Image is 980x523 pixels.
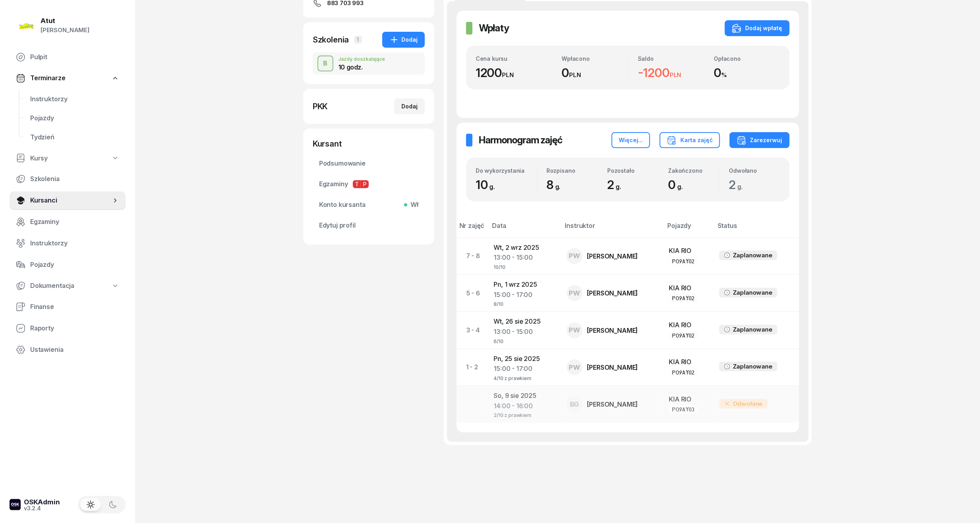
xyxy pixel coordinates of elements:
span: Szkolenia [30,174,119,184]
th: Status [713,220,799,237]
a: Raporty [10,318,126,338]
div: [PERSON_NAME] [587,290,638,296]
div: 10/10 [494,263,554,270]
a: Konto kursantaWł [313,195,425,214]
span: 0 [668,178,687,192]
div: KIA RIO [669,357,707,367]
a: Instruktorzy [24,89,126,108]
div: 15:00 - 17:00 [494,364,554,374]
small: PLN [569,71,581,79]
a: Pulpit [10,48,126,67]
div: KIA RIO [669,246,707,256]
h2: Wpłaty [479,22,509,35]
td: Pn, 25 sie 2025 [488,349,560,386]
span: Raporty [30,323,119,334]
span: Kursy [30,153,48,163]
span: Pulpit [30,52,119,62]
a: Szkolenia [10,170,126,189]
div: 6/10 [494,337,554,344]
div: 1200 [476,66,552,80]
div: 0 [714,66,781,80]
a: Ustawienia [10,340,126,359]
div: Zarezerwuj [737,135,782,145]
span: Instruktorzy [30,94,119,104]
button: Dodaj wpłatę [725,20,790,36]
button: BJazdy doszkalające10 godz. [313,52,425,75]
a: Terminarze [10,69,126,87]
span: Egzaminy [319,179,418,189]
span: Podsumowanie [319,158,418,169]
div: OSKAdmin [24,498,60,505]
span: BG [570,401,579,408]
a: Pojazdy [10,255,126,274]
div: Jazdy doszkalające [338,57,385,62]
a: Pojazdy [24,108,126,127]
div: Zakończono [668,167,719,174]
div: 0 [562,66,628,80]
span: PW [569,364,580,371]
td: 5 - 6 [457,275,488,312]
div: 15:00 - 17:00 [494,290,554,300]
div: [PERSON_NAME] [587,253,638,259]
a: Dokumentacja [10,277,126,295]
span: Terminarze [30,73,65,83]
span: Edytuj profil [319,220,418,231]
div: [PERSON_NAME] [587,401,638,407]
th: Pojazdy [663,220,713,237]
span: 1 [354,36,362,44]
div: [PERSON_NAME] [587,364,638,371]
a: EgzaminyTP [313,175,425,194]
button: Zarezerwuj [730,132,790,148]
div: KIA RIO [669,394,707,405]
div: [PERSON_NAME] [587,327,638,334]
small: g. [555,183,561,191]
span: Dokumentacja [30,281,74,291]
div: Karta zajęć [667,135,713,145]
span: PW [569,327,580,334]
div: Zaplanowane [733,250,773,261]
a: Instruktorzy [10,234,126,253]
div: Odwołane [719,399,768,409]
span: 2 [729,178,747,192]
div: v3.2.4 [24,505,60,511]
div: Szkolenia [313,34,349,45]
div: Więcej... [619,135,643,145]
div: Do wykorzystania [476,167,536,174]
div: Opłacono [714,55,781,62]
span: 8 [546,178,565,192]
th: Nr zajęć [457,220,488,237]
div: Cena kursu [476,55,552,62]
th: Data [488,220,560,237]
span: P [361,180,369,188]
td: Wt, 26 sie 2025 [488,312,560,349]
span: T [353,180,361,188]
div: 13:00 - 15:00 [494,327,554,337]
span: Pojazdy [30,113,119,123]
span: 10 [476,178,499,192]
th: Instruktor [560,220,663,237]
div: Dodaj [389,35,418,44]
button: Dodaj [394,98,425,114]
div: 4/10 z prawkiem [494,374,554,381]
h2: Harmonogram zajęć [479,134,562,147]
button: Więcej... [612,132,650,148]
div: Dodaj wpłatę [732,23,782,33]
td: 3 - 4 [457,312,488,349]
small: g. [616,183,621,191]
div: PKK [313,101,328,112]
div: KIA RIO [669,320,707,330]
div: 10 godz. [338,64,385,70]
div: [PERSON_NAME] [41,25,89,35]
span: Ustawienia [30,345,119,355]
div: -1200 [638,66,704,80]
span: Tydzień [30,132,119,142]
span: Konto kursanta [319,200,418,210]
span: PW [569,253,580,259]
div: Zaplanowane [733,324,773,335]
div: Zaplanowane [733,361,773,372]
img: logo-xs-dark@2x.png [10,499,21,510]
div: PO9AY02 [672,332,695,339]
button: B [318,56,333,71]
small: PLN [670,71,682,79]
td: Wt, 2 wrz 2025 [488,237,560,274]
